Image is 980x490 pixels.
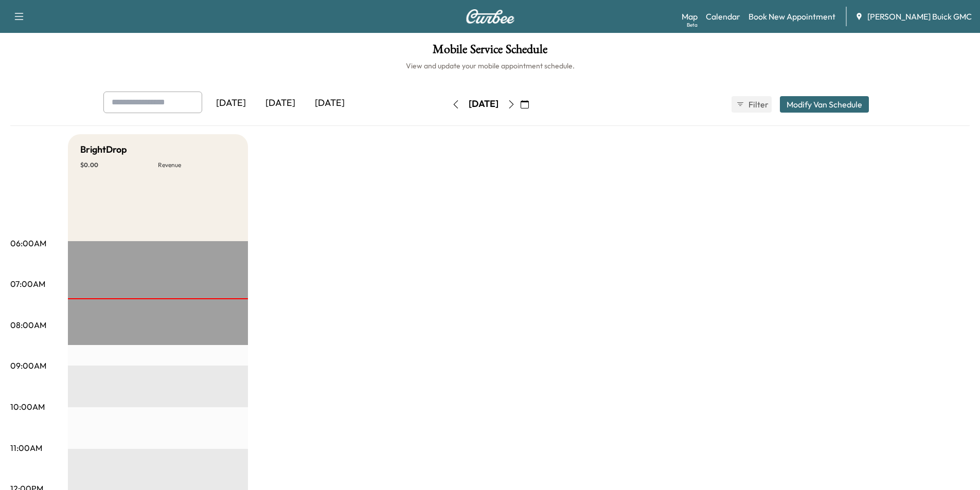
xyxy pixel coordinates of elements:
div: [DATE] [206,92,256,115]
button: Filter [732,96,772,113]
p: $ 0.00 [80,161,158,169]
div: Beta [687,21,698,29]
p: 06:00AM [10,237,46,249]
span: Filter [749,98,767,111]
p: Revenue [158,161,236,169]
img: Curbee Logo [466,9,515,24]
h6: View and update your mobile appointment schedule. [10,61,970,71]
span: [PERSON_NAME] Buick GMC [867,10,972,23]
h1: Mobile Service Schedule [10,43,970,61]
h5: BrightDrop [80,142,127,157]
div: [DATE] [256,92,305,115]
p: 10:00AM [10,401,45,413]
p: 09:00AM [10,359,46,372]
p: 08:00AM [10,319,46,331]
div: [DATE] [305,92,354,115]
a: Calendar [706,10,740,23]
button: Modify Van Schedule [780,96,869,113]
a: Book New Appointment [749,10,835,23]
div: [DATE] [469,98,498,111]
p: 07:00AM [10,278,45,290]
p: 11:00AM [10,442,42,454]
a: MapBeta [682,10,698,23]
